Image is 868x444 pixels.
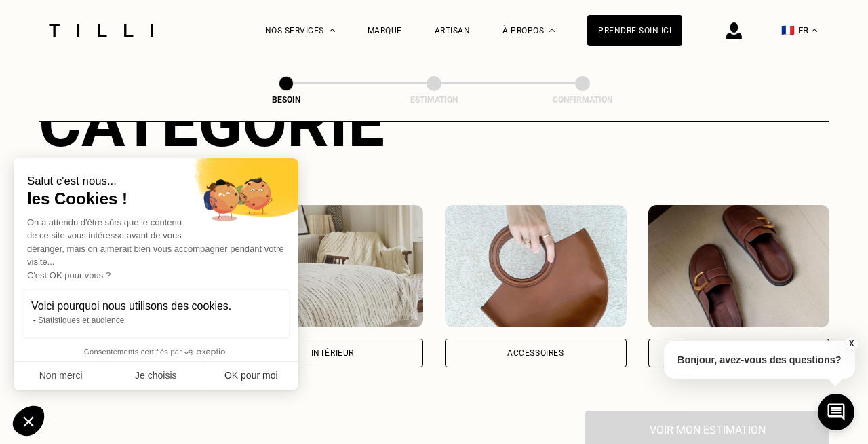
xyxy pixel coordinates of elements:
[311,349,354,357] div: Intérieur
[435,26,471,35] a: Artisan
[242,205,424,327] img: Intérieur
[218,95,354,105] div: Besoin
[445,205,627,327] img: Accessoires
[812,29,817,32] img: menu déroulant
[44,24,158,37] img: Logo du service de couturière Tilli
[39,86,829,162] div: Catégorie
[366,95,502,105] div: Estimation
[648,205,830,327] img: Chaussures
[515,95,650,105] div: Confirmation
[587,15,682,46] a: Prendre soin ici
[726,22,742,39] img: icône connexion
[664,341,855,379] p: Bonjour, avez-vous des questions?
[549,29,555,32] img: Menu déroulant à propos
[330,29,335,32] img: Menu déroulant
[781,24,795,37] span: 🇫🇷
[368,26,402,35] a: Marque
[844,336,858,351] button: X
[507,349,564,357] div: Accessoires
